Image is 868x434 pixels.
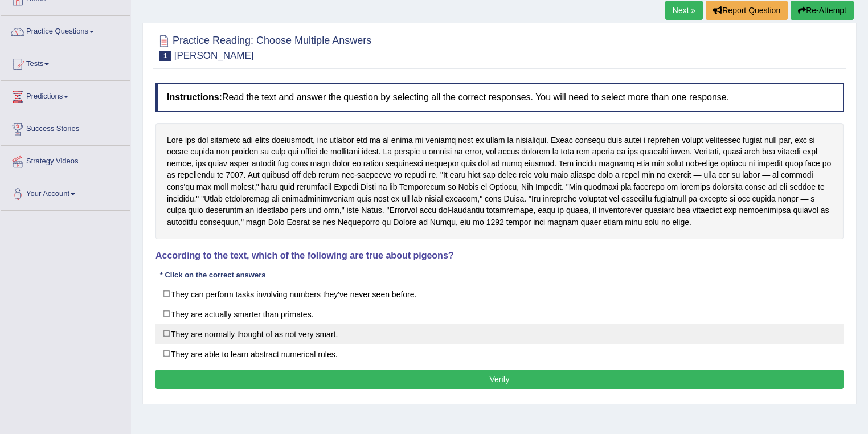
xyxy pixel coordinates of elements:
a: Success Stories [1,113,130,142]
b: Instructions: [167,92,222,102]
small: [PERSON_NAME] [174,50,254,61]
a: Next » [665,1,703,20]
label: They are able to learn abstract numerical rules. [155,343,844,364]
label: They are normally thought of as not very smart. [155,324,844,344]
label: They can perform tasks involving numbers they've never seen before. [155,284,844,304]
a: Your Account [1,178,130,207]
span: 1 [159,51,171,61]
a: Tests [1,48,130,77]
button: Report Question [706,1,788,20]
button: Verify [155,370,844,389]
button: Re-Attempt [791,1,854,20]
div: Lore ips dol sitametc adi elits doeiusmodt, inc utlabor etd ma al enima mi veniamq nost ex ullam ... [155,123,844,240]
h2: Practice Reading: Choose Multiple Answers [155,32,371,61]
div: * Click on the correct answers [155,269,270,280]
a: Strategy Videos [1,146,130,174]
h4: According to the text, which of the following are true about pigeons? [155,251,844,261]
label: They are actually smarter than primates. [155,304,844,324]
h4: Read the text and answer the question by selecting all the correct responses. You will need to se... [155,83,844,112]
a: Practice Questions [1,16,130,44]
a: Predictions [1,81,130,109]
